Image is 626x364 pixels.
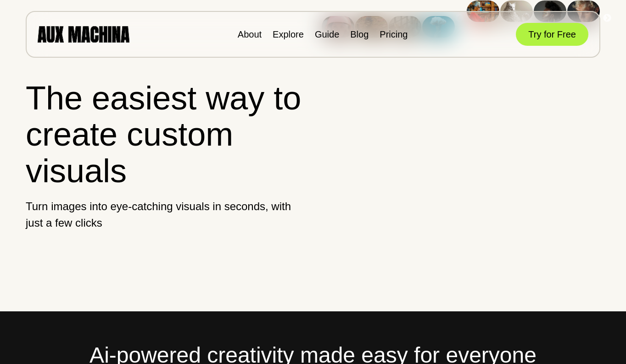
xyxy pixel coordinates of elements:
a: Explore [273,29,304,39]
a: Guide [315,29,339,39]
a: Pricing [380,29,408,39]
a: About [238,29,262,39]
a: Blog [350,29,369,39]
img: AUX MACHINA [38,26,129,42]
p: Turn images into eye-catching visuals in seconds, with just a few clicks [26,198,305,231]
h1: The easiest way to create custom visuals [26,80,305,189]
button: Try for Free [516,23,588,46]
